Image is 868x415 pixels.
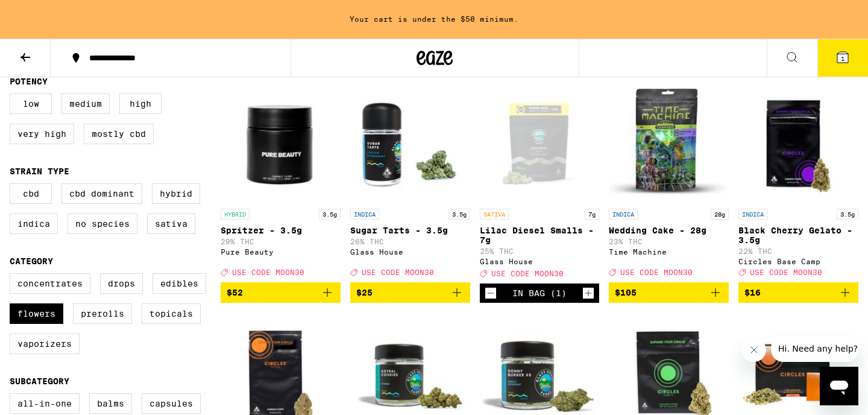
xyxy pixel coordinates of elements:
[10,376,69,386] legend: Subcategory
[68,214,137,234] label: No Species
[820,367,858,405] iframe: Button to launch messaging window
[582,287,594,299] button: Increment
[10,273,90,294] label: Concentrates
[738,82,858,282] a: Open page for Black Cherry Gelato - 3.5g from Circles Base Camp
[738,247,858,255] p: 22% THC
[480,247,600,255] p: 25% THC
[221,282,341,303] button: Add to bag
[142,303,201,324] label: Topicals
[738,209,767,220] p: INDICA
[837,209,858,220] p: 3.5g
[609,82,729,282] a: Open page for Wedding Cake - 28g from Time Machine
[480,82,600,284] a: Open page for Lilac Diesel Smalls - 7g from Glass House
[350,226,470,235] p: Sugar Tarts - 3.5g
[609,248,729,256] div: Time Machine
[711,209,729,220] p: 28g
[771,335,858,362] iframe: Message from company
[485,287,497,299] button: Decrement
[73,303,132,324] label: Prerolls
[10,256,53,266] legend: Category
[609,238,729,246] p: 23% THC
[89,393,132,414] label: Balms
[817,39,868,77] button: 1
[350,248,470,256] div: Glass House
[615,288,637,297] span: $105
[221,248,341,256] div: Pure Beauty
[84,124,154,144] label: Mostly CBD
[744,288,761,297] span: $16
[119,93,162,114] label: High
[152,183,200,204] label: Hybrid
[609,209,638,220] p: INDICA
[480,226,600,245] p: Lilac Diesel Smalls - 7g
[738,282,858,303] button: Add to bag
[10,334,80,354] label: Vaporizers
[841,55,844,62] span: 1
[10,393,80,414] label: All-In-One
[480,258,600,265] div: Glass House
[350,238,470,246] p: 26% THC
[10,214,58,234] label: Indica
[585,209,599,220] p: 7g
[620,268,693,276] span: USE CODE MOON30
[10,183,52,204] label: CBD
[10,303,63,324] label: Flowers
[448,209,470,220] p: 3.5g
[319,209,341,220] p: 3.5g
[147,214,195,234] label: Sativa
[227,288,243,297] span: $52
[61,183,142,204] label: CBD Dominant
[362,268,434,276] span: USE CODE MOON30
[10,77,48,86] legend: Potency
[609,282,729,303] button: Add to bag
[221,82,341,282] a: Open page for Spritzer - 3.5g from Pure Beauty
[10,166,69,176] legend: Strain Type
[221,238,341,246] p: 29% THC
[221,209,250,220] p: HYBRID
[738,258,858,265] div: Circles Base Camp
[232,268,304,276] span: USE CODE MOON30
[738,82,858,203] img: Circles Base Camp - Black Cherry Gelato - 3.5g
[153,273,206,294] label: Edibles
[61,93,110,114] label: Medium
[350,82,470,282] a: Open page for Sugar Tarts - 3.5g from Glass House
[609,226,729,235] p: Wedding Cake - 28g
[742,338,766,362] iframe: Close message
[480,209,509,220] p: SATIVA
[609,82,729,203] img: Time Machine - Wedding Cake - 28g
[350,82,470,203] img: Glass House - Sugar Tarts - 3.5g
[100,273,143,294] label: Drops
[750,268,822,276] span: USE CODE MOON30
[350,209,379,220] p: INDICA
[142,393,201,414] label: Capsules
[10,124,74,144] label: Very High
[350,282,470,303] button: Add to bag
[356,288,373,297] span: $25
[512,288,567,298] div: In Bag (1)
[221,82,341,203] img: Pure Beauty - Spritzer - 3.5g
[491,270,564,277] span: USE CODE MOON30
[10,93,52,114] label: Low
[221,226,341,235] p: Spritzer - 3.5g
[738,226,858,245] p: Black Cherry Gelato - 3.5g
